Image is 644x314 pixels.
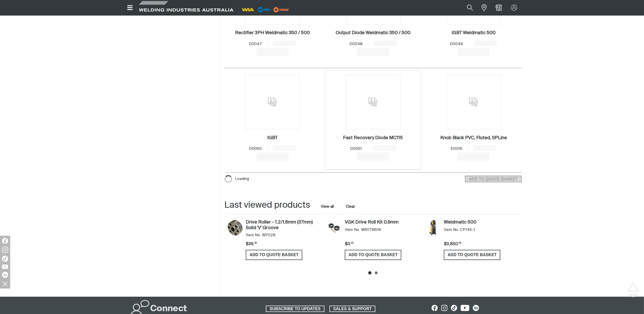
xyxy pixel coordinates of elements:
[225,200,310,211] h2: Last viewed products
[246,220,321,231] a: Drive Roller - 1.2/1.6mm (37mm) Solid 'V' Groove
[444,227,459,232] span: Item No.
[451,147,462,151] span: E0016
[346,75,400,129] img: No image for this product
[249,42,262,46] span: D0047
[444,242,519,247] div: Price
[522,219,621,261] article: Weldmatic 350 (CP144-1)
[351,242,353,244] sup: 00
[345,203,356,210] button: Clear all last viewed products
[345,250,401,260] button: Add VGK Drive Roll Kit 0.9mm to the shopping cart
[450,42,463,46] span: D0049
[343,135,403,141] a: Fast Recovery Diode MC115
[225,219,324,261] article: Drive Roller - 1.2/1.6mm (37mm) Solid 'V' Groove (WF028)
[461,2,479,14] button: Search products
[345,242,420,247] div: Price
[235,31,310,35] h2: Rectifier 3PH Weldmatic 350 / 500
[330,306,375,312] span: SALES & SUPPORT
[422,219,522,261] article: Weldmatic 500 (CP145-1)
[235,175,249,183] span: Loading
[246,233,261,238] span: Item No.
[266,306,324,312] a: SUBSCRIBE TO UPDATES
[246,242,321,247] div: Price
[266,306,324,312] span: SUBSCRIBE TO UPDATES
[249,147,262,151] span: D0050
[2,238,8,244] img: Facebook
[345,242,353,246] span: $0.
[321,204,334,209] a: View all last viewed products
[272,6,291,14] img: miller
[440,135,507,141] a: Knob Black PVC, Fluted, SPLine
[1,279,9,288] img: hide socials
[451,30,496,36] a: IGBT Weldmatic 500
[444,242,461,246] span: $3,830.
[267,135,278,141] a: IGBT
[2,256,8,262] img: TikTok
[345,220,420,225] a: VGK Drive Roll Kit 0.9mm
[262,233,276,238] span: WF028
[246,252,302,258] span: ADD TO QUOTE BASKET
[267,136,278,140] h2: IGBT
[227,220,243,236] img: Drive Roller - 1.2/1.6mm (37mm) Solid 'V' Groove
[330,306,376,312] a: SALES & SUPPORT
[460,227,475,232] span: CP145-1
[336,31,410,35] h2: Output Diode Weldmatic 350 / 500
[444,252,500,258] span: ADD TO QUOTE BASKET
[323,219,422,261] article: VGK Drive Roll Kit 0.9mm (MR079606)
[246,250,302,260] button: Add Drive Roller - 1.2/1.6mm (37mm) Solid 'V' Groove to the shopping cart
[345,227,360,232] span: Item No.
[345,252,401,258] span: ADD TO QUOTE BASKET
[245,75,300,129] img: No image for this product
[465,176,522,182] button: Add selected products to the shopping cart
[336,30,410,36] a: Output Diode Weldmatic 350 / 500
[451,31,496,35] h2: IGBT Weldmatic 500
[455,2,479,14] input: Product name or item number...
[465,176,521,182] span: ADD TO QUOTE BASKET
[2,272,8,278] img: LinkedIn
[349,42,363,46] span: D0048
[465,174,522,182] section: Add to cart control
[446,75,501,129] img: No image for this product
[2,247,8,253] img: Instagram
[254,242,257,244] sup: 50
[350,147,362,151] span: D0051
[343,136,403,140] h2: Fast Recovery Diode MC115
[235,30,310,36] a: Rectifier 3PH Weldmatic 350 / 500
[246,242,257,246] span: $36.
[444,250,500,260] button: Add Weldmatic 500 to the shopping cart
[2,265,8,269] img: YouTube
[361,227,381,232] span: MR079606
[627,282,639,294] button: Scroll to top
[444,220,519,225] a: Weldmatic 500
[326,221,342,235] img: VGK Drive Roll Kit 0.9mm
[495,5,503,11] a: Shopping cart (0 product(s))
[459,242,461,244] sup: 00
[272,8,291,11] a: miller
[425,220,441,236] img: Weldmatic 500
[440,136,507,140] h2: Knob Black PVC, Fluted, SPLine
